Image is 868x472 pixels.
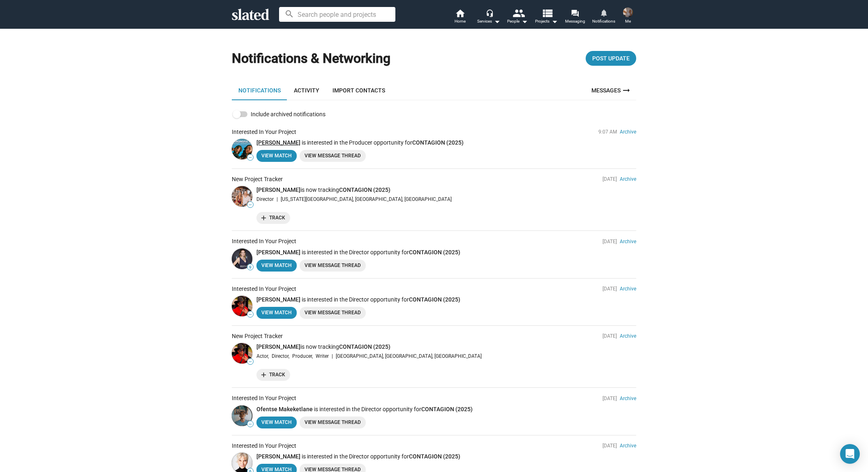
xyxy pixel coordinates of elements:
a: Franco Pulice — [232,296,252,316]
img: Ofentse Makeketlane [232,405,252,426]
a: Home [446,8,474,26]
span: [DATE] [603,176,617,182]
div: Interested In Your Project [232,128,296,136]
div: Open Intercom Messenger [840,444,860,464]
mat-icon: add [260,371,268,378]
a: View Message Thread [300,150,366,162]
a: View Message Thread [300,260,366,272]
p: is interested in the Director opportunity for [256,405,636,413]
div: Interested In Your Project [232,442,296,450]
input: Search people and projects [279,7,395,22]
span: Track [261,214,285,222]
a: [PERSON_NAME] [256,296,300,303]
span: — [247,203,253,207]
div: Services [477,16,500,26]
a: Import Contacts [326,81,392,100]
span: Track [261,371,285,379]
a: [PERSON_NAME] [256,343,300,350]
img: Franco Pulice [232,343,252,364]
img: Jay Thompson [623,7,633,17]
a: Archive [620,129,636,135]
span: [DATE] [603,286,617,292]
p: is interested in the Director opportunity for [256,296,636,304]
button: Services [474,8,503,26]
div: New Project Tracker [232,175,283,183]
a: [PERSON_NAME] [256,453,300,460]
p: is now tracking [256,343,636,351]
h1: Notifications & Networking [232,50,390,67]
a: CONTAGION (2025) [339,343,390,350]
a: Archive [620,396,636,401]
mat-icon: view_list [541,7,553,19]
mat-icon: notifications [600,9,607,16]
img: J. Piechoczek [232,249,252,269]
a: Ofentse Makeketlane [256,406,313,412]
mat-icon: forum [571,9,579,17]
a: CONTAGION (2025) [409,249,460,256]
span: — [247,312,253,317]
a: Activity [287,81,326,100]
a: CONTAGION (2025) [421,406,473,412]
a: Messaging [561,8,589,26]
span: Messaging [565,16,585,26]
button: Track [256,212,290,224]
p: is interested in the Director opportunity for [256,453,636,460]
a: CONTAGION (2025) [409,453,460,460]
div: New Project Tracker [232,332,283,340]
div: People [507,16,528,26]
span: | [332,352,333,360]
span: Include archived notifications [251,109,325,119]
a: Archive [620,176,636,182]
img: Kate Winter [232,186,252,207]
span: — [247,155,253,160]
a: CONTAGION (2025) [409,296,460,303]
span: — [247,359,253,364]
p: is now tracking [256,186,636,194]
span: Notifications [592,16,615,26]
a: View Message Thread [300,417,366,428]
span: Director [256,196,274,203]
a: [PERSON_NAME] [256,186,300,193]
button: Track [256,369,290,381]
p: is interested in the Producer opportunity for [256,139,636,147]
img: Gail Blatt [232,139,252,159]
mat-icon: arrow_drop_down [549,16,559,26]
a: [PERSON_NAME] [256,139,300,146]
mat-icon: arrow_right_alt [621,85,631,95]
span: [DATE] [603,396,617,401]
span: Actor, [256,352,269,360]
span: | [277,196,278,203]
button: People [503,8,532,26]
mat-icon: add [260,214,268,221]
a: J. Piechoczek 9 [232,249,252,269]
a: Notifications [232,81,287,100]
span: [DATE] [603,333,617,339]
a: [PERSON_NAME] [256,249,300,256]
span: Producer, [292,352,313,360]
a: Archive [620,286,636,292]
button: Post Update [586,51,636,66]
span: — [247,422,253,427]
a: Archive [620,239,636,244]
a: View Message Thread [300,307,366,319]
mat-icon: arrow_drop_down [492,16,502,26]
button: Jay ThompsonMe [618,6,638,27]
a: Kate Winter — [232,186,252,207]
a: CONTAGION (2025) [339,186,390,193]
mat-icon: home [455,8,465,18]
span: 9:07 AM [598,129,617,135]
a: CONTAGION (2025) [412,139,464,146]
span: Me [625,16,631,26]
a: View Match [256,150,297,162]
a: Notifications [589,8,618,26]
div: Interested In Your Project [232,237,296,245]
span: Director, [272,352,289,360]
mat-icon: people [512,7,524,19]
span: [GEOGRAPHIC_DATA], [GEOGRAPHIC_DATA], [GEOGRAPHIC_DATA] [336,352,482,360]
a: View Match [256,417,297,428]
span: 9 [247,265,253,270]
span: Home [455,16,466,26]
span: Writer [316,352,329,360]
div: Interested In Your Project [232,285,296,293]
mat-icon: headset_mic [486,9,493,16]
